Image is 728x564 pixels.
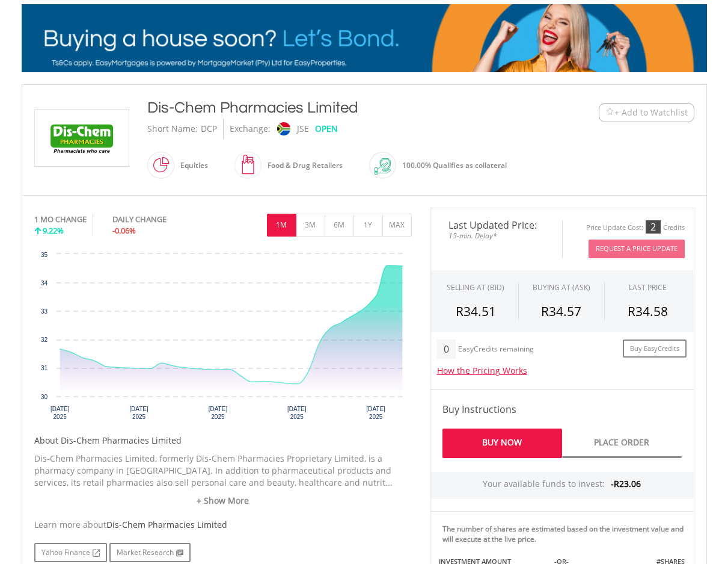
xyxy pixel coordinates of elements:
button: 6M [325,214,354,237]
div: LAST PRICE [629,282,667,293]
span: 100.00% Qualifies as collateral [402,160,507,170]
a: Place Order [562,429,682,458]
button: 3M [296,214,325,237]
span: 15-min. Delay* [439,230,553,241]
div: Food & Drug Retailers [262,151,343,180]
div: Credits [663,223,685,232]
div: Short Name: [147,119,198,139]
div: DCP [201,119,217,139]
button: MAX [382,214,412,237]
div: Learn more about [34,519,412,531]
text: 30 [40,394,47,400]
div: Exchange: [230,119,271,139]
div: EasyCredits remaining [458,345,534,355]
span: BUYING AT (ASK) [533,282,590,293]
div: 0 [437,339,456,359]
button: 1M [267,214,296,237]
span: R34.58 [628,303,668,320]
text: [DATE] 2025 [366,406,385,420]
text: 34 [40,280,47,287]
div: OPEN [315,119,338,139]
button: Watchlist + Add to Watchlist [599,103,694,122]
div: Equities [174,151,208,180]
img: EQU.ZA.DCP.png [37,110,127,166]
span: -R23.06 [611,478,641,489]
span: R34.51 [456,303,496,320]
h4: Buy Instructions [442,402,682,417]
img: collateral-qualifying-green.svg [375,158,391,175]
img: EasyMortage Promotion Banner [22,4,707,72]
div: Dis-Chem Pharmacies Limited [147,97,525,119]
svg: Interactive chart [34,248,412,429]
a: Buy Now [442,429,562,458]
h5: About Dis-Chem Pharmacies Limited [34,435,412,447]
text: 32 [40,336,47,343]
text: [DATE] 2025 [287,406,307,420]
a: + Show More [34,495,412,507]
div: DAILY CHANGE [112,214,207,225]
a: Buy EasyCredits [623,339,687,358]
text: 31 [40,365,47,371]
div: 1 MO CHANGE [34,214,87,225]
div: SELLING AT (BID) [447,282,504,293]
a: How the Pricing Works [437,365,527,376]
div: Your available funds to invest: [430,472,694,499]
text: [DATE] 2025 [129,406,148,420]
button: 1Y [353,214,383,237]
div: Chart. Highcharts interactive chart. [34,248,412,429]
text: [DATE] 2025 [50,406,69,420]
div: The number of shares are estimated based on the investment value and will execute at the live price. [442,524,689,544]
text: 33 [40,308,47,315]
a: Market Research [109,543,191,562]
a: Yahoo Finance [34,543,107,562]
div: Price Update Cost: [586,223,643,232]
p: Dis-Chem Pharmacies Limited, formerly Dis-Chem Pharmacies Proprietary Limited, is a pharmacy comp... [34,453,412,489]
span: -0.06% [112,225,136,236]
span: R34.57 [541,303,581,320]
div: JSE [297,119,309,139]
span: + Add to Watchlist [614,107,688,119]
div: 2 [646,220,661,234]
text: [DATE] 2025 [208,406,227,420]
img: jse.png [277,122,290,135]
span: 9.22% [43,225,64,236]
span: Dis-Chem Pharmacies Limited [106,519,227,530]
text: 35 [40,252,47,258]
button: Request A Price Update [589,240,685,258]
span: Last Updated Price: [439,220,553,230]
img: Watchlist [605,108,614,117]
